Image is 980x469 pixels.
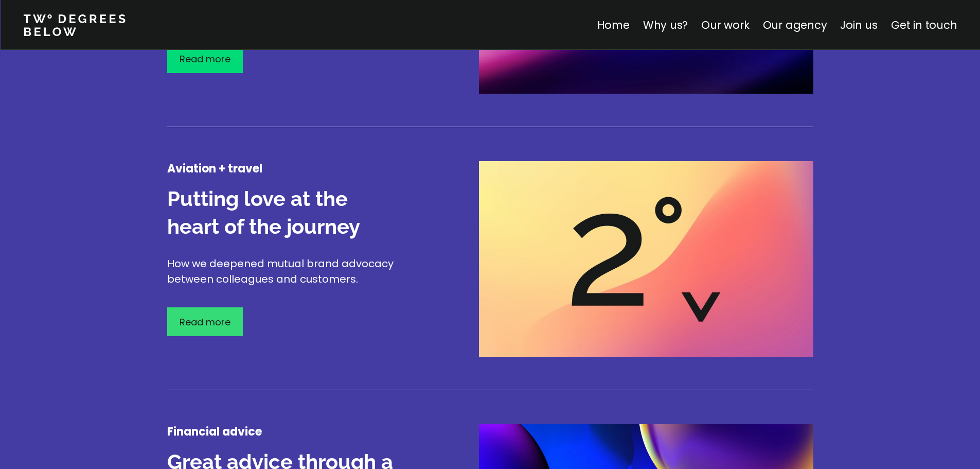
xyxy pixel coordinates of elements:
[167,161,813,419] a: Aviation + travelPutting love at the heart of the journeyHow we deepened mutual brand advocacy be...
[167,185,404,240] h3: Putting love at the heart of the journey
[701,18,749,32] a: Our work
[167,424,404,440] h4: Financial advice
[840,18,878,32] a: Join us
[180,52,230,66] p: Read more
[597,18,629,32] a: Home
[167,161,404,177] h4: Aviation + travel
[180,315,230,329] p: Read more
[167,256,404,287] p: How we deepened mutual brand advocacy between colleagues and customers.
[891,18,957,32] a: Get in touch
[643,18,688,32] a: Why us?
[762,18,827,32] a: Our agency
